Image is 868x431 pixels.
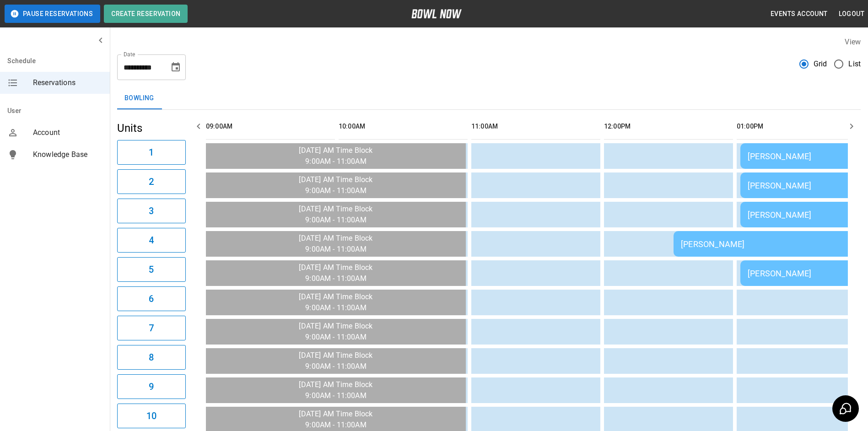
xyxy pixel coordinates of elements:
[149,321,154,335] h6: 7
[146,409,156,423] h6: 10
[748,269,863,278] div: [PERSON_NAME]
[604,113,733,140] th: 12:00PM
[117,169,186,194] button: 2
[117,140,186,165] button: 1
[149,350,154,365] h6: 8
[767,5,831,22] button: Events Account
[835,5,868,22] button: Logout
[33,77,102,88] span: Reservations
[471,113,600,140] th: 11:00AM
[33,127,102,138] span: Account
[845,38,861,46] label: View
[149,291,154,306] h6: 6
[814,59,827,70] span: Grid
[117,87,861,109] div: inventory tabs
[117,257,186,282] button: 5
[206,113,335,140] th: 09:00AM
[117,316,186,340] button: 7
[149,145,154,160] h6: 1
[149,174,154,189] h6: 2
[117,228,186,253] button: 4
[117,345,186,370] button: 8
[149,204,154,218] h6: 3
[117,286,186,311] button: 6
[117,199,186,223] button: 3
[104,5,188,23] button: Create Reservation
[149,262,154,277] h6: 5
[117,87,162,109] button: Bowling
[411,9,462,18] img: logo
[5,5,100,23] button: Pause Reservations
[33,149,102,160] span: Knowledge Base
[117,404,186,428] button: 10
[339,113,468,140] th: 10:00AM
[149,233,154,248] h6: 4
[167,58,185,76] button: Choose date, selected date is Aug 31, 2025
[117,121,186,135] h5: Units
[848,59,861,70] span: List
[149,379,154,394] h6: 9
[117,374,186,399] button: 9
